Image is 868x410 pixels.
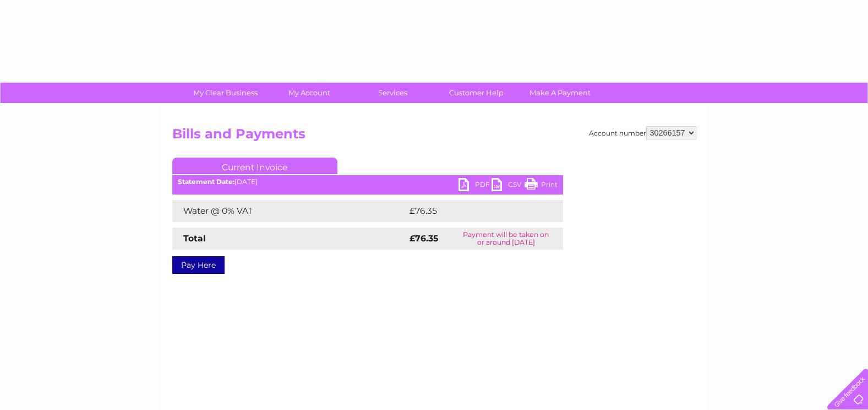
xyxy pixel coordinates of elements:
a: Services [347,83,438,103]
td: £76.35 [407,200,541,222]
div: Account number [589,126,696,139]
a: Print [525,178,558,194]
a: My Account [264,83,354,103]
strong: Total [183,233,206,244]
a: CSV [492,178,525,194]
a: Customer Help [431,83,522,103]
a: Current Invoice [172,158,337,174]
h2: Bills and Payments [172,126,696,147]
a: PDF [458,178,492,194]
td: Water @ 0% VAT [172,200,407,222]
div: [DATE] [172,178,563,186]
strong: £76.35 [410,233,438,244]
td: Payment will be taken on or around [DATE] [449,228,563,250]
b: Statement Date: [178,177,234,186]
a: Pay Here [172,256,225,274]
a: Make A Payment [515,83,605,103]
a: My Clear Business [180,83,271,103]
